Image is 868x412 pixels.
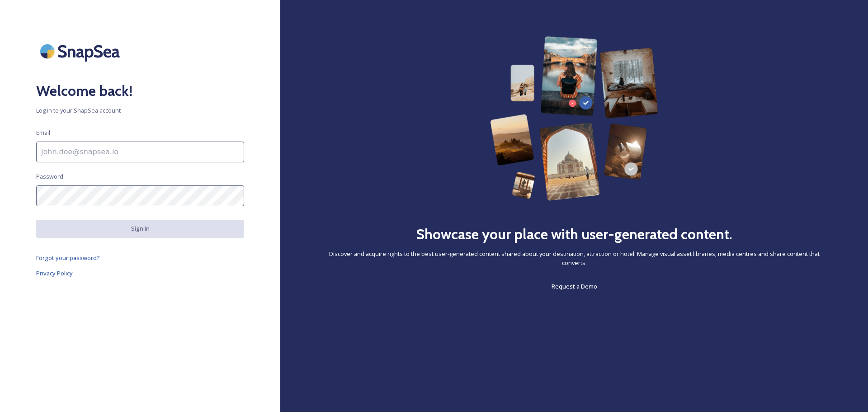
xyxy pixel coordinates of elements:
[316,250,832,267] span: Discover and acquire rights to the best user-generated content shared about your destination, att...
[490,36,658,201] img: 63b42ca75bacad526042e722_Group%20154-p-800.png
[36,252,244,263] a: Forgot your password?
[36,254,100,262] span: Forgot your password?
[36,220,244,237] button: Sign in
[552,282,597,290] span: Request a Demo
[552,281,597,292] a: Request a Demo
[36,268,244,279] a: Privacy Policy
[416,223,732,245] h2: Showcase your place with user-generated content.
[36,80,244,102] h2: Welcome back!
[36,142,244,162] input: john.doe@snapsea.io
[36,106,244,115] span: Log in to your SnapSea account
[36,128,50,137] span: Email
[36,36,127,66] img: SnapSea Logo
[36,172,63,181] span: Password
[36,269,73,277] span: Privacy Policy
